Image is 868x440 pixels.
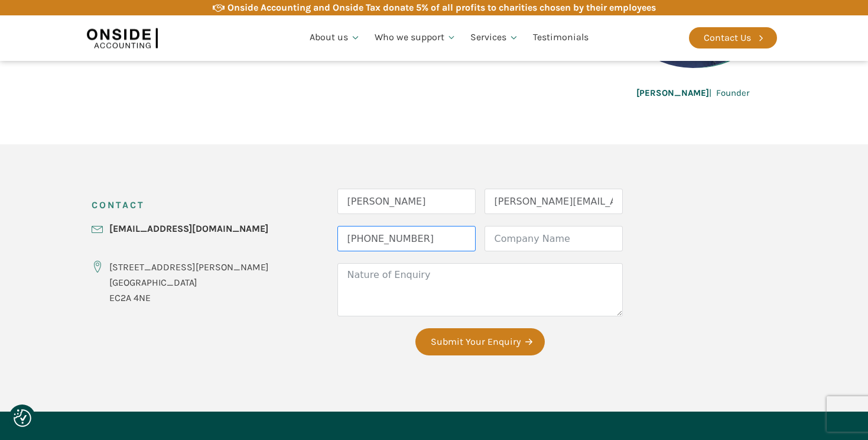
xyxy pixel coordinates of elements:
input: Phone Number [337,226,476,251]
a: Testimonials [526,18,596,58]
img: Revisit consent button [14,409,31,427]
img: Onside Accounting [87,24,158,51]
button: Submit Your Enquiry [415,328,545,355]
h3: CONTACT [92,189,145,221]
a: [EMAIL_ADDRESS][DOMAIN_NAME] [109,221,268,237]
a: Who we support [368,18,464,58]
input: Name [337,189,476,214]
b: [PERSON_NAME] [636,88,709,98]
div: Contact Us [704,30,751,46]
a: Contact Us [689,27,777,48]
div: | Founder [636,86,749,100]
button: Consent Preferences [14,409,31,427]
input: Company Name [485,226,623,251]
input: Email [485,189,623,214]
a: Services [463,18,526,58]
textarea: Nature of Enquiry [337,263,623,316]
div: [STREET_ADDRESS][PERSON_NAME] [GEOGRAPHIC_DATA] EC2A 4NE [109,260,269,305]
a: About us [303,18,368,58]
